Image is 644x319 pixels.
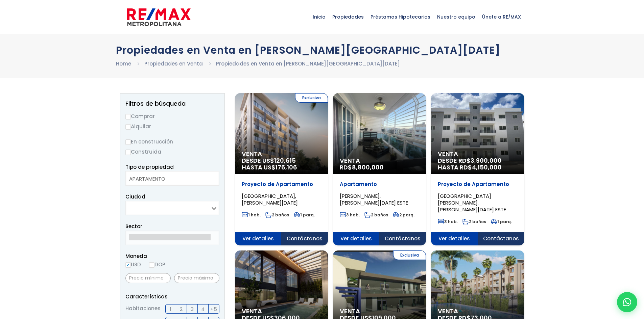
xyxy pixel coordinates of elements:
span: 120,615 [274,156,296,165]
span: Moneda [125,252,219,260]
span: 3,900,000 [471,156,502,165]
input: Comprar [125,114,131,119]
input: Precio mínimo [125,273,171,283]
span: Contáctanos [281,232,328,245]
span: Contáctanos [478,232,524,245]
span: 176,106 [276,163,297,171]
input: DOP [149,262,154,268]
span: 2 parq. [393,212,414,218]
span: 1 parq. [294,212,315,218]
span: Venta [340,157,419,164]
span: Inicio [309,7,329,27]
span: [GEOGRAPHIC_DATA], [PERSON_NAME][DATE] [242,192,298,206]
span: Venta [438,308,517,315]
img: remax-metropolitana-logo [127,7,191,27]
span: Venta [242,151,321,157]
span: 3 hab. [340,212,360,218]
span: 3 [191,305,194,313]
input: Construida [125,150,131,155]
span: Venta [340,308,419,315]
span: [GEOGRAPHIC_DATA][PERSON_NAME], [PERSON_NAME][DATE] ESTE [438,192,506,213]
span: 1 hab. [242,212,261,218]
span: DESDE RD$ [438,157,517,171]
p: Apartamento [340,181,419,188]
p: Características [125,292,219,301]
label: Construida [125,148,219,156]
input: En construcción [125,139,131,145]
span: Ver detalles [431,232,478,245]
label: Comprar [125,112,219,121]
span: RD$ [340,163,384,171]
span: Ver detalles [333,232,380,245]
span: Ver detalles [235,232,282,245]
h2: Filtros de búsqueda [125,100,219,107]
span: 4 [201,305,205,313]
a: Venta DESDE RD$3,900,000 HASTA RD$4,150,000 Proyecto de Apartamento [GEOGRAPHIC_DATA][PERSON_NAME... [431,93,524,245]
span: Contáctanos [379,232,426,245]
label: DOP [149,260,165,269]
span: HASTA RD$ [438,164,517,171]
span: 4,150,000 [472,163,502,171]
span: Ciudad [125,193,145,200]
span: 1 [170,305,171,313]
option: APARTAMENTO [129,175,211,183]
span: Únete a RE/MAX [479,7,524,27]
span: Venta [438,151,517,157]
label: Alquilar [125,122,219,131]
span: Sector [125,223,142,230]
span: 2 [180,305,183,313]
span: Exclusiva [295,93,328,103]
span: 1 parq. [491,219,512,224]
option: CASA [129,183,211,190]
span: 2 baños [462,219,486,224]
input: Alquilar [125,124,131,130]
span: 3 hab. [438,219,458,224]
span: 2 baños [265,212,289,218]
span: Exclusiva [393,250,426,260]
span: 8,800,000 [352,163,384,171]
label: En construcción [125,137,219,146]
span: Habitaciones [125,304,161,314]
label: USD [125,260,141,269]
span: DESDE US$ [242,157,321,171]
a: Venta RD$8,800,000 Apartamento [PERSON_NAME], [PERSON_NAME][DATE] ESTE 3 hab. 2 baños 2 parq. Ver... [333,93,426,245]
span: [PERSON_NAME], [PERSON_NAME][DATE] ESTE [340,192,408,206]
p: Proyecto de Apartamento [242,181,321,188]
a: Home [116,60,131,67]
a: Propiedades en Venta en [PERSON_NAME][GEOGRAPHIC_DATA][DATE] [216,60,400,67]
span: Nuestro equipo [434,7,479,27]
span: Venta [242,308,321,315]
span: Propiedades [329,7,367,27]
p: Proyecto de Apartamento [438,181,517,188]
a: Exclusiva Venta DESDE US$120,615 HASTA US$176,106 Proyecto de Apartamento [GEOGRAPHIC_DATA], [PER... [235,93,328,245]
span: 2 baños [364,212,388,218]
span: +5 [210,305,217,313]
h1: Propiedades en Venta en [PERSON_NAME][GEOGRAPHIC_DATA][DATE] [116,44,528,56]
span: Tipo de propiedad [125,163,174,170]
input: USD [125,262,131,268]
span: Préstamos Hipotecarios [367,7,434,27]
input: Precio máximo [174,273,219,283]
span: HASTA US$ [242,164,321,171]
a: Propiedades en Venta [144,60,203,67]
